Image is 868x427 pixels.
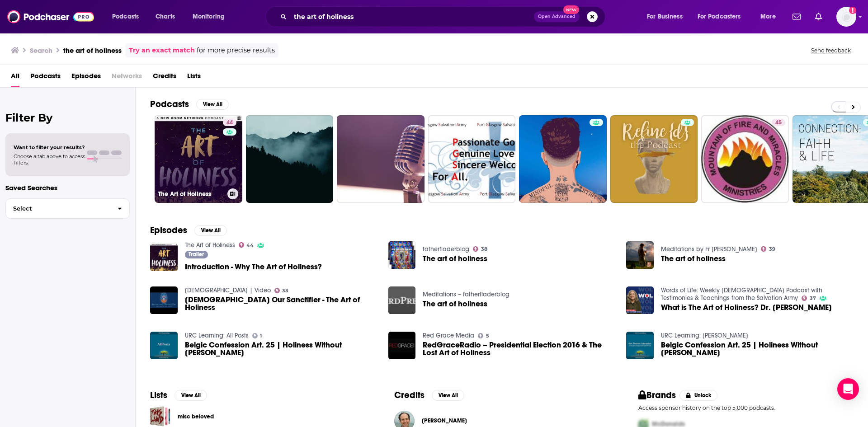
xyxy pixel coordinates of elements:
[478,333,489,338] a: 5
[185,241,235,249] a: The Art of Holiness
[156,10,175,23] span: Charts
[14,153,85,166] span: Choose a tab above to access filters.
[150,9,180,24] a: Charts
[6,206,110,211] span: Select
[486,334,489,338] span: 5
[260,334,262,338] span: 1
[836,7,856,27] button: Show profile menu
[226,118,233,127] span: 44
[274,288,289,293] a: 33
[422,417,467,424] span: [PERSON_NAME]
[11,69,19,87] a: All
[150,389,167,401] h2: Lists
[849,7,856,14] svg: Add a profile image
[626,241,654,269] img: The art of holiness
[274,6,614,27] div: Search podcasts, credits, & more...
[187,69,201,87] a: Lists
[423,341,615,357] a: RedGraceRadio – Presidential Election 2016 & The Lost Art of Holiness
[150,332,178,359] img: Belgic Confession Art. 25 | Holiness Without Moses
[150,99,229,110] a: PodcastsView All
[423,245,469,253] a: fatherfladerblog
[223,119,236,126] a: 44
[178,412,214,422] a: misc beloved
[175,390,207,401] button: View All
[810,296,816,300] span: 37
[197,45,275,56] span: for more precise results
[388,286,416,314] img: The art of holiness
[150,389,207,401] a: ListsView All
[30,69,61,87] span: Podcasts
[185,341,377,357] a: Belgic Confession Art. 25 | Holiness Without Moses
[30,46,52,55] h3: Search
[423,300,487,308] a: The art of holiness
[150,225,227,236] a: EpisodesView All
[290,9,534,24] input: Search podcasts, credits, & more...
[185,341,377,357] span: Belgic Confession Art. 25 | Holiness Without [PERSON_NAME]
[388,332,416,359] img: RedGraceRadio – Presidential Election 2016 & The Lost Art of Holiness
[422,417,467,424] a: Scott Snibbe
[692,9,754,24] button: open menu
[394,389,425,401] h2: Credits
[112,69,142,87] span: Networks
[282,289,288,293] span: 33
[661,304,832,311] a: What is The Art of Holiness? Dr. Carolyn Moore
[802,296,816,301] a: 37
[423,255,487,263] a: The art of holiness
[789,9,804,24] a: Show notifications dropdown
[5,111,130,124] h2: Filter By
[196,99,229,110] button: View All
[252,333,262,338] a: 1
[185,296,377,311] span: [DEMOGRAPHIC_DATA] Our Sanctifier - The Art of Holiness
[775,118,782,127] span: 45
[679,390,718,401] button: Unlock
[150,286,178,314] a: Jesus Our Sanctifier - The Art of Holiness
[661,245,757,253] a: Meditations by Fr John Flader
[71,69,101,87] a: Episodes
[189,252,204,257] span: Trailer
[150,99,189,110] h2: Podcasts
[112,10,139,23] span: Podcasts
[150,244,178,271] a: Introduction - Why The Art of Holiness?
[7,8,94,25] img: Podchaser - Follow, Share and Rate Podcasts
[423,291,509,298] a: Meditations – fatherfladerblog
[534,11,580,22] button: Open AdvancedNew
[701,115,789,203] a: 45
[153,69,176,87] span: Credits
[423,332,474,339] a: Red Grace Media
[239,242,254,248] a: 44
[811,9,826,24] a: Show notifications dropdown
[186,9,236,24] button: open menu
[185,263,322,271] a: Introduction - Why The Art of Holiness?
[432,390,464,401] button: View All
[836,7,856,27] img: User Profile
[194,225,227,236] button: View All
[661,341,854,357] span: Belgic Confession Art. 25 | Holiness Without [PERSON_NAME]
[14,144,85,150] span: Want to filter your results?
[63,46,122,55] h3: the art of holiness
[769,247,775,251] span: 39
[388,241,416,269] a: The art of holiness
[661,255,726,263] a: The art of holiness
[772,119,785,126] a: 45
[661,332,748,339] a: URC Learning: Rev. Movses Janbazian
[760,10,776,23] span: More
[150,225,187,236] h2: Episodes
[473,246,487,252] a: 38
[638,389,676,401] h2: Brands
[481,247,487,251] span: 38
[5,183,130,192] p: Saved Searches
[129,45,195,56] a: Try an exact match
[150,406,170,427] a: misc beloved
[626,332,654,359] img: Belgic Confession Art. 25 | Holiness Without Moses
